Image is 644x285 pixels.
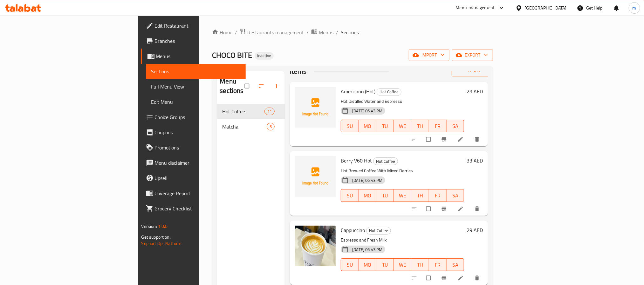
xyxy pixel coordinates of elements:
[319,29,333,36] span: Menus
[141,201,246,216] a: Grocery Checklist
[270,79,285,93] button: Add section
[341,258,359,271] button: SU
[467,226,483,235] h6: 29 AED
[359,258,376,271] button: MO
[457,275,465,281] a: Edit menu item
[311,28,333,36] a: Menus
[452,49,493,61] button: export
[146,64,246,79] a: Sections
[212,28,493,36] nav: breadcrumb
[241,80,254,92] span: Select all sections
[379,122,391,131] span: TU
[359,120,376,132] button: MO
[155,37,241,45] span: Branches
[141,170,246,186] a: Upsell
[155,113,241,121] span: Choice Groups
[467,156,483,165] h6: 33 AED
[457,51,488,59] span: export
[341,97,464,105] p: Hot Distilled Water and Espresso
[141,33,246,49] a: Branches
[141,18,246,33] a: Edit Restaurant
[367,227,391,234] span: Hot Coffee
[422,203,436,215] span: Select to update
[379,191,391,200] span: TU
[449,191,462,200] span: SA
[344,122,356,131] span: SU
[449,260,462,269] span: SA
[350,177,385,183] span: [DATE] 06:43 PM
[470,202,485,216] button: delete
[146,79,246,94] a: Full Menu View
[336,29,338,36] li: /
[432,191,444,200] span: FR
[377,88,401,96] div: Hot Coffee
[359,189,376,202] button: MO
[456,4,495,12] div: Menu-management
[457,136,465,142] a: Edit menu item
[155,205,241,212] span: Grocery Checklist
[376,189,394,202] button: TU
[437,202,452,216] button: Branch-specific-item
[155,159,241,167] span: Menu disclaimer
[429,189,447,202] button: FR
[525,4,567,11] div: [GEOGRAPHIC_DATA]
[376,120,394,132] button: TU
[141,239,182,248] a: Support.OpsPlatform
[155,22,241,30] span: Edit Restaurant
[396,260,409,269] span: WE
[267,124,274,130] span: 6
[141,140,246,155] a: Promotions
[341,87,375,96] span: Americano (Hot)
[247,29,304,36] span: Restaurants management
[414,51,444,59] span: import
[240,28,304,36] a: Restaurants management
[394,258,411,271] button: WE
[255,52,274,60] div: Inactive
[341,120,359,132] button: SU
[146,94,246,109] a: Edit Menu
[344,191,356,200] span: SU
[411,120,429,132] button: TH
[414,260,426,269] span: TH
[295,226,336,266] img: Cappuccino
[151,98,241,106] span: Edit Menu
[633,4,636,11] span: m
[379,260,391,269] span: TU
[429,258,447,271] button: FR
[437,132,452,146] button: Branch-specific-item
[376,258,394,271] button: TU
[344,260,356,269] span: SU
[217,101,285,137] nav: Menu sections
[341,156,372,165] span: Berry V60 Hot
[141,186,246,201] a: Coverage Report
[158,222,168,230] span: 1.0.0
[366,227,391,235] div: Hot Coffee
[447,120,464,132] button: SA
[467,87,483,96] h6: 29 AED
[457,206,465,212] a: Edit menu item
[295,156,336,197] img: Berry V60 Hot
[341,236,464,244] p: Espresso and Fresh Milk
[373,158,398,165] span: Hot Coffee
[255,53,274,58] span: Inactive
[217,104,285,119] div: Hot Coffee11
[470,132,485,146] button: delete
[470,271,485,285] button: delete
[429,120,447,132] button: FR
[222,108,264,115] span: Hot Coffee
[264,108,275,115] div: items
[432,122,444,131] span: FR
[350,247,385,253] span: [DATE] 06:43 PM
[377,88,401,96] span: Hot Coffee
[141,155,246,170] a: Menu disclaimer
[350,108,385,114] span: [DATE] 06:43 PM
[394,189,411,202] button: WE
[141,125,246,140] a: Coupons
[411,189,429,202] button: TH
[341,167,464,175] p: Hot Brewed Coffee With Mixed Berries
[449,122,462,131] span: SA
[306,29,309,36] li: /
[155,174,241,182] span: Upsell
[432,260,444,269] span: FR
